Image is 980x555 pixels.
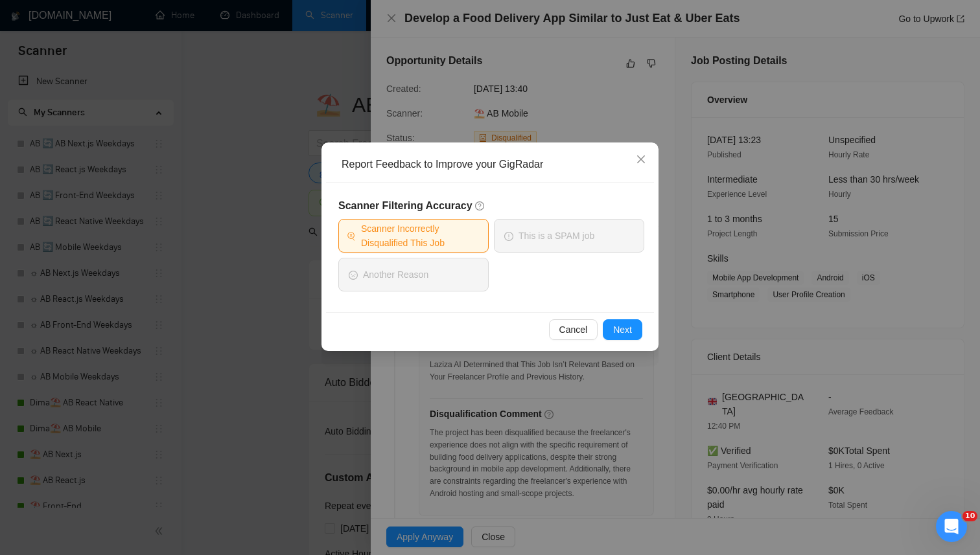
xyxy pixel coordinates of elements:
[936,511,967,542] iframe: Intercom live chat
[361,221,480,250] span: Scanner Incorrectly Disqualified This Job
[475,201,485,211] span: question-circle
[636,154,646,164] span: close
[338,219,489,253] button: Scanner Incorrectly Disqualified This Job
[549,319,598,340] button: Cancel
[338,198,644,214] h5: Scanner Filtering Accuracy
[962,511,977,521] span: 10
[559,323,588,337] span: Cancel
[613,323,632,337] span: Next
[338,258,489,291] button: frownAnother Reason
[624,142,659,177] button: Close
[603,319,642,340] button: Next
[342,157,647,172] div: Report Feedback to Improve your GigRadar
[494,219,644,253] button: exclamation-circleThis is a SPAM job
